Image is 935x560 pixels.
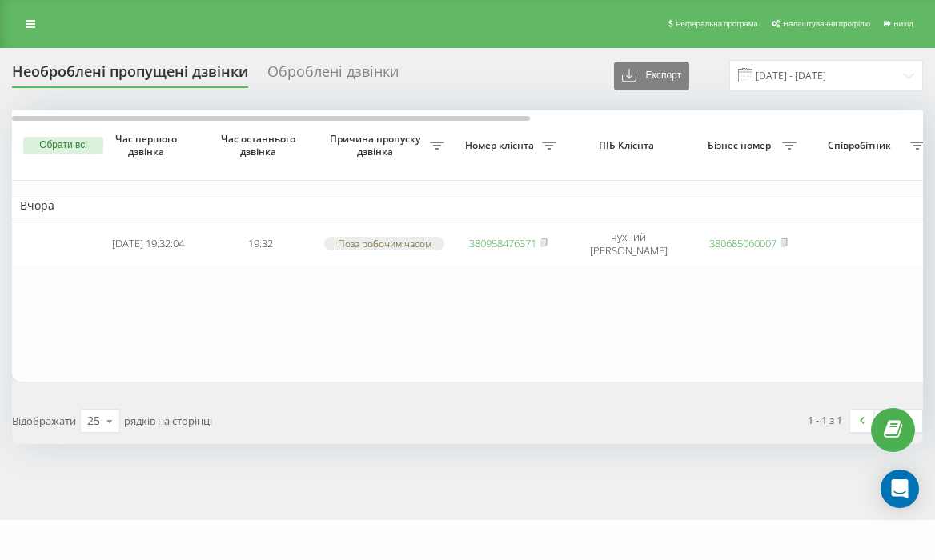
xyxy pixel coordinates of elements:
span: Співробітник [813,139,910,152]
button: Обрати всі [23,137,103,154]
a: 380685060007 [709,236,776,250]
span: Вихід [893,19,913,28]
span: Час першого дзвінка [105,133,191,158]
span: Реферальна програма [676,19,758,28]
span: Бізнес номер [700,139,782,152]
span: рядків на сторінці [124,414,212,428]
td: чухний [PERSON_NAME] [564,222,692,266]
div: Поза робочим часом [324,237,444,250]
button: Експорт [614,62,689,90]
span: Номер клієнта [460,139,542,152]
div: Необроблені пропущені дзвінки [12,63,248,88]
div: 1 - 1 з 1 [808,412,842,428]
span: Час останнього дзвінка [217,133,303,158]
span: ПІБ Клієнта [578,139,679,152]
div: 25 [87,413,100,429]
div: Оброблені дзвінки [267,63,399,88]
td: [DATE] 19:32:04 [92,222,204,266]
span: Причина пропуску дзвінка [324,133,430,158]
a: 380958476371 [469,236,536,250]
div: Open Intercom Messenger [881,470,919,508]
span: Налаштування профілю [783,19,870,28]
td: 19:32 [204,222,316,266]
span: Відображати [12,414,76,428]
